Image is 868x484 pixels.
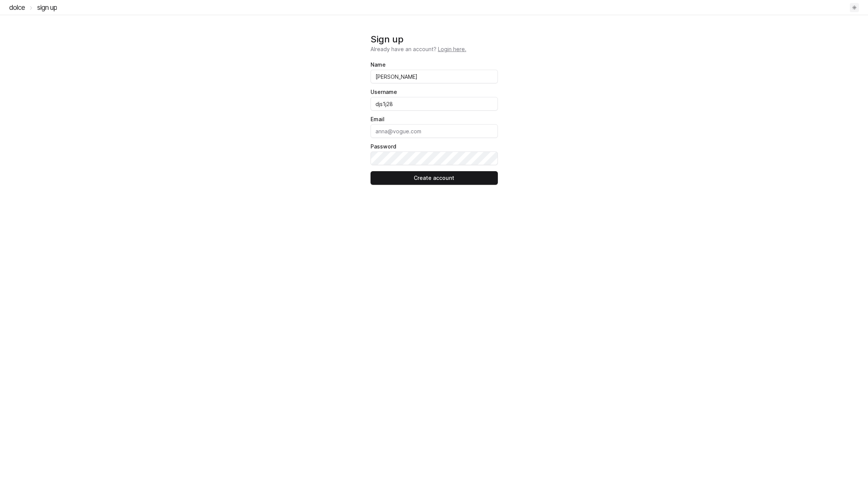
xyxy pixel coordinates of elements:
[371,117,385,122] label: Email
[438,46,466,52] a: Login here.
[9,3,25,11] a: DOLCE
[371,171,498,185] button: Create account
[371,124,498,138] input: anna@vogue.com
[850,3,859,12] button: Toggle theme
[371,70,498,83] input: Anna Wintour
[371,97,498,111] input: anna.wintour
[37,3,57,11] a: sign up
[371,62,386,67] label: Name
[371,33,498,45] h1: Sign up
[371,45,498,53] p: Already have an account?
[371,89,397,95] label: Username
[371,144,396,149] label: Password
